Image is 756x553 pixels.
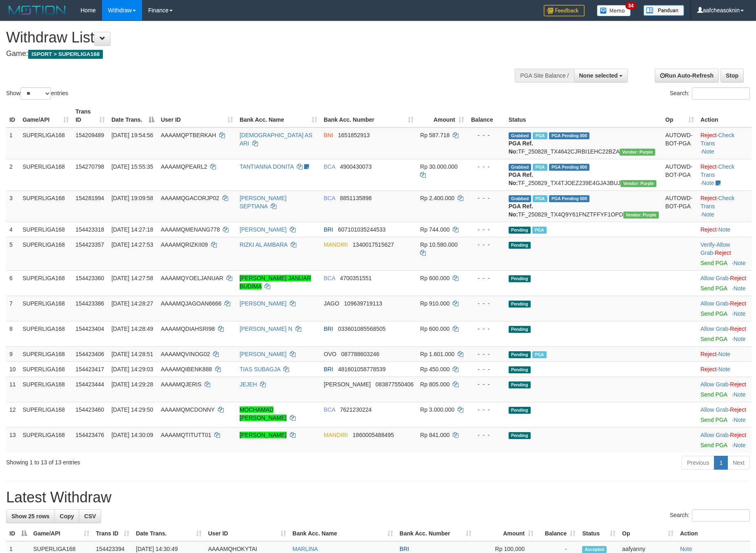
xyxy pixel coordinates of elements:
[734,442,746,448] a: Note
[6,427,19,453] td: 13
[11,513,49,520] span: Show 25 rows
[697,237,752,270] td: · ·
[619,526,677,541] th: Op: activate to sort column ascending
[420,326,449,332] span: Rp 600.000
[20,87,51,100] select: Showentries
[19,361,72,377] td: SUPERLIGA168
[700,432,730,438] span: ·
[697,159,752,190] td: · ·
[420,132,449,138] span: Rp 587.718
[714,456,728,470] a: 1
[76,432,104,438] span: 154423476
[240,226,287,233] a: [PERSON_NAME]
[338,226,386,233] span: Copy 607101035244533 to clipboard
[420,432,449,438] span: Rp 841.000
[509,326,531,333] span: Pending
[700,132,734,147] a: Check Trans
[700,406,730,413] span: ·
[420,300,449,307] span: Rp 910.000
[662,127,697,159] td: AUTOWD-BOT-PGA
[111,226,153,233] span: [DATE] 14:27:18
[509,366,531,373] span: Pending
[420,241,458,248] span: Rp 10.580.000
[111,163,153,170] span: [DATE] 15:55:35
[509,203,533,218] b: PGA Ref. No:
[76,300,104,307] span: 154423386
[161,351,210,357] span: AAAAMQVINOG02
[700,300,730,307] span: ·
[111,366,153,372] span: [DATE] 14:29:03
[420,366,449,372] span: Rp 450.000
[19,346,72,361] td: SUPERLIGA168
[111,432,153,438] span: [DATE] 14:30:09
[340,275,372,281] span: Copy 4700351551 to clipboard
[697,427,752,453] td: ·
[338,132,370,138] span: Copy 1651852913 to clipboard
[6,321,19,346] td: 8
[6,190,19,222] td: 3
[376,381,414,388] span: Copy 083877550406 to clipboard
[324,432,348,438] span: MANDIRI
[6,402,19,427] td: 12
[6,526,30,541] th: ID: activate to sort column descending
[730,406,746,413] a: Reject
[338,326,386,332] span: Copy 033601085568505 to clipboard
[700,391,727,398] a: Send PGA
[341,351,379,357] span: Copy 087788603246 to clipboard
[471,299,502,308] div: - - -
[702,211,714,218] a: Note
[579,526,619,541] th: Status: activate to sort column ascending
[19,321,72,346] td: SUPERLIGA168
[420,351,454,357] span: Rp 1.601.000
[19,127,72,159] td: SUPERLIGA168
[471,325,502,333] div: - - -
[161,406,215,413] span: AAAAMQMCDONNY
[19,237,72,270] td: SUPERLIGA168
[158,104,236,127] th: User ID: activate to sort column ascending
[471,365,502,373] div: - - -
[471,163,502,171] div: - - -
[697,127,752,159] td: · ·
[161,381,202,388] span: AAAAMQJERIS
[6,296,19,321] td: 7
[471,350,502,358] div: - - -
[19,104,72,127] th: Game/API: activate to sort column ascending
[400,546,409,552] span: BRI
[697,361,752,377] td: ·
[6,104,19,127] th: ID
[338,366,386,372] span: Copy 481601058778539 to clipboard
[625,2,636,9] span: 34
[324,195,335,201] span: BCA
[509,275,531,282] span: Pending
[6,377,19,402] td: 11
[574,69,628,83] button: None selected
[670,87,750,100] label: Search:
[6,361,19,377] td: 10
[324,366,333,372] span: BRI
[730,381,746,388] a: Reject
[471,431,502,439] div: - - -
[324,163,335,170] span: BCA
[6,127,19,159] td: 1
[471,194,502,202] div: - - -
[662,190,697,222] td: AUTOWD-BOT-PGA
[677,526,750,541] th: Action
[700,326,730,332] span: ·
[72,104,108,127] th: Trans ID: activate to sort column ascending
[471,274,502,282] div: - - -
[700,275,728,281] a: Allow Grab
[697,296,752,321] td: ·
[533,164,547,171] span: Marked by aafmaleo
[680,546,692,552] a: Note
[420,226,449,233] span: Rp 744.000
[6,455,309,466] div: Showing 1 to 13 of 13 entries
[6,222,19,237] td: 4
[6,270,19,296] td: 6
[19,222,72,237] td: SUPERLIGA168
[509,132,531,139] span: Grabbed
[324,406,335,413] span: BCA
[700,417,727,423] a: Send PGA
[697,346,752,361] td: ·
[509,195,531,202] span: Grabbed
[161,241,208,248] span: AAAAMQRIZKII09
